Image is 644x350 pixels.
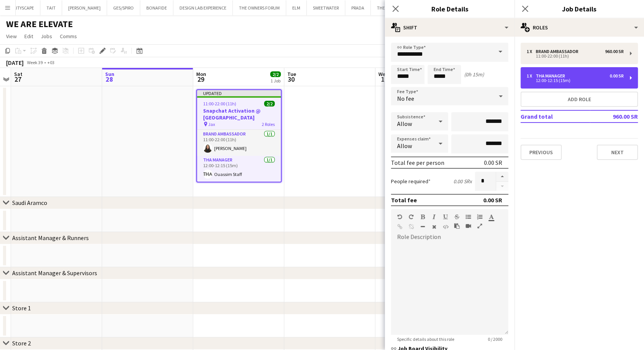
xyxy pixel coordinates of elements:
span: 30 [286,75,296,84]
div: Updated [197,90,281,96]
div: Store 1 [12,304,31,312]
button: TAIT [40,0,62,15]
span: Tue [287,71,296,77]
span: 0 / 2000 [482,336,508,342]
button: BONAFIDE [140,0,173,15]
div: Brand Ambassador [536,49,582,54]
h3: Snapchat Activation @ [GEOGRAPHIC_DATA] [197,107,281,121]
div: 1 x [527,49,536,54]
button: Increase [496,172,508,182]
div: THA Manager [536,73,568,79]
button: CITYSCAPE [7,0,40,15]
div: 960.00 SR [605,49,624,54]
button: Add role [521,92,638,107]
button: DESIGN LAB EXPERIENCE [173,0,233,15]
app-card-role: Brand Ambassador1/111:00-22:00 (11h)[PERSON_NAME] [197,130,281,156]
span: 27 [13,75,22,84]
button: THE OWNERS FORUM [233,0,286,15]
div: Shift [385,18,514,37]
span: Sun [105,71,114,77]
button: Redo [409,214,414,220]
td: Grand total [521,110,590,123]
h3: Job Details [514,4,644,14]
span: 2 Roles [262,121,275,127]
div: Store 2 [12,339,31,347]
td: 960.00 SR [590,110,638,123]
button: Paste as plain text [454,223,460,229]
button: Horizontal Line [420,224,425,230]
button: Strikethrough [454,214,460,220]
span: Edit [24,33,33,40]
button: Underline [443,214,448,220]
button: SWEETWATER [307,0,345,15]
div: +03 [47,60,54,65]
span: 1 [377,75,388,84]
span: 28 [104,75,114,84]
div: Saudi Aramco [12,199,47,206]
div: Assistant Manager & Runners [12,234,89,242]
span: Allow [397,120,412,127]
div: Total fee per person [391,159,444,166]
button: Undo [397,214,402,220]
div: 0.00 SR [484,159,502,166]
div: Roles [514,18,644,37]
span: Allow [397,142,412,150]
div: 0.00 SR [483,196,502,204]
span: No fee [397,95,414,102]
app-card-role: THA Manager1/112:00-12:15 (15m)Ouassim Staff [197,156,281,182]
button: Unordered List [466,214,471,220]
button: Insert video [466,223,471,229]
button: ELM [286,0,307,15]
a: View [3,31,20,41]
button: GES/SPIRO [107,0,140,15]
div: 0.00 SR x [453,178,472,185]
button: [PERSON_NAME] [62,0,107,15]
div: [DATE] [6,59,24,66]
div: (0h 15m) [464,71,484,78]
div: Assistant Manager & Supervisors [12,269,97,277]
span: Comms [60,33,77,40]
button: Text Color [489,214,494,220]
button: Previous [521,145,562,160]
button: HTML Code [443,224,448,230]
button: Bold [420,214,425,220]
button: Ordered List [477,214,482,220]
span: View [6,33,17,40]
button: Fullscreen [477,223,482,229]
button: PRADA [345,0,371,15]
span: Wed [378,71,388,77]
div: 0.00 SR [610,73,624,79]
div: 1 x [527,73,536,79]
div: 1 Job [271,78,280,84]
span: Mon [196,71,206,77]
div: 12:00-12:15 (15m) [527,79,624,82]
app-job-card: Updated11:00-22:00 (11h)2/2Snapchat Activation @ [GEOGRAPHIC_DATA] Jax2 RolesBrand Ambassador1/11... [196,89,282,182]
span: 2/2 [264,101,275,106]
span: 29 [195,75,206,84]
div: 11:00-22:00 (11h) [527,54,624,58]
button: Next [597,145,638,160]
span: 2/2 [270,71,281,77]
span: Specific details about this role [391,336,460,342]
button: Clear Formatting [431,224,437,230]
div: Total fee [391,196,417,204]
span: Jobs [41,33,52,40]
button: THE PURPLE CHAIR [371,0,419,15]
a: Jobs [38,31,55,41]
a: Edit [21,31,36,41]
span: Week 39 [25,60,44,65]
span: 11:00-22:00 (11h) [203,101,236,106]
label: People required [391,178,431,185]
a: Comms [57,31,80,41]
span: Sat [14,71,22,77]
h3: Role Details [385,4,514,14]
h1: WE ARE ELEVATE [6,18,73,30]
button: Italic [431,214,437,220]
span: Jax [208,121,215,127]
